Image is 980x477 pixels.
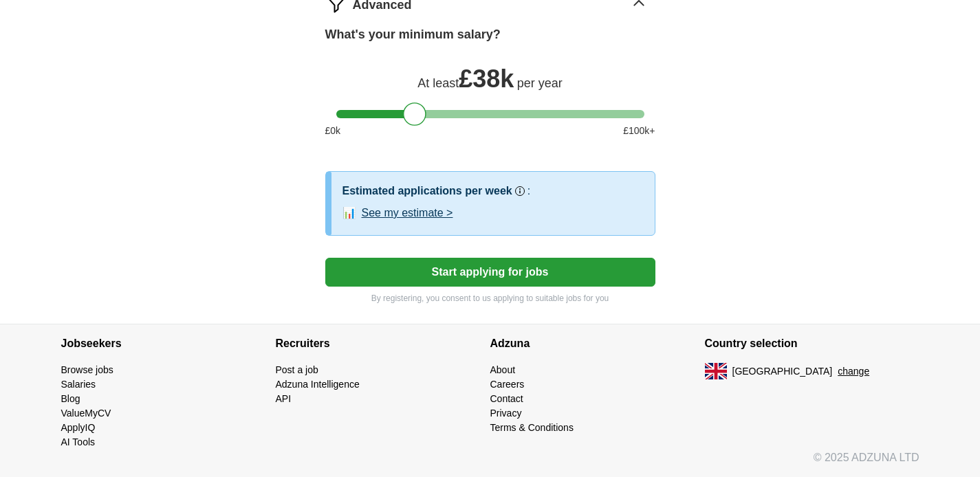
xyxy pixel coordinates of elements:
button: change [838,364,869,379]
span: £ 38k [459,65,514,93]
label: What's your minimum salary? [325,25,501,44]
a: Careers [490,379,525,390]
a: Post a job [276,364,318,375]
span: per year [517,76,563,90]
a: Contact [490,393,523,404]
img: UK flag [705,363,727,379]
a: Adzuna Intelligence [276,379,360,390]
span: £ 0 k [325,124,341,138]
a: Terms & Conditions [490,422,574,433]
a: Blog [61,393,80,404]
h3: : [527,183,530,199]
a: ValueMyCV [61,408,111,419]
a: AI Tools [61,436,96,447]
div: © 2025 ADZUNA LTD [50,450,930,477]
a: API [276,393,292,404]
button: See my estimate > [362,205,453,221]
span: At least [417,76,459,90]
a: Privacy [490,408,522,419]
span: 📊 [342,205,356,221]
span: £ 100 k+ [623,124,655,138]
h3: Estimated applications per week [342,183,512,199]
a: Salaries [61,379,96,390]
p: By registering, you consent to us applying to suitable jobs for you [325,292,655,304]
button: Start applying for jobs [325,258,655,287]
h4: Country selection [705,324,919,363]
span: [GEOGRAPHIC_DATA] [732,364,833,379]
a: Browse jobs [61,364,113,375]
a: ApplyIQ [61,422,96,433]
a: About [490,364,516,375]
